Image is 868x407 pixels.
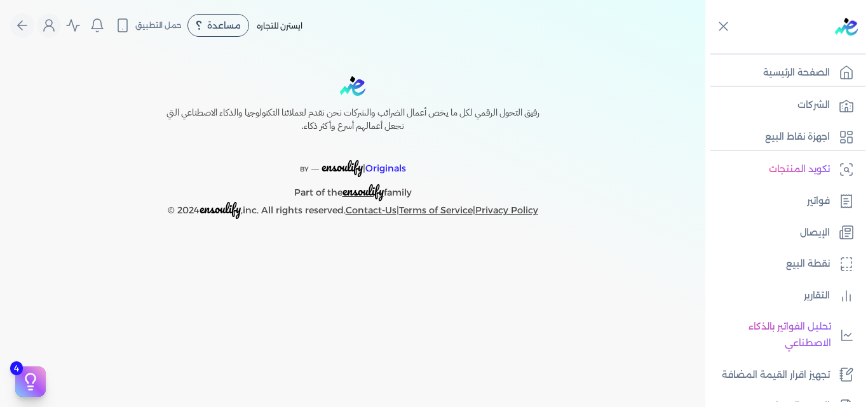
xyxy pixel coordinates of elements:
p: الصفحة الرئيسية [763,65,830,81]
p: الشركات [797,97,830,114]
a: التقارير [705,283,860,309]
p: | [139,143,566,178]
span: ensoulify [342,181,384,201]
a: Terms of Service [399,204,473,216]
a: Contact-Us [346,204,397,216]
span: BY [300,165,309,173]
div: مساعدة [187,14,249,37]
p: الإيصال [800,225,830,241]
span: 4 [10,361,23,375]
span: حمل التطبيق [135,20,182,31]
p: اجهزة نقاط البيع [765,129,830,145]
span: ensoulify [322,157,363,177]
a: فواتير [705,188,860,215]
a: تكويد المنتجات [705,156,860,183]
p: تكويد المنتجات [769,161,830,178]
a: الإيصال [705,220,860,246]
p: التقارير [804,288,830,304]
a: الصفحة الرئيسية [705,60,860,86]
a: ensoulify [342,187,384,198]
a: نقطة البيع [705,251,860,277]
p: © 2024 ,inc. All rights reserved. | | [139,201,566,219]
p: تحليل الفواتير بالذكاء الاصطناعي [712,319,831,351]
p: نقطة البيع [786,256,830,272]
img: logo [340,76,365,96]
a: تجهيز اقرار القيمة المضافة [705,362,860,389]
a: الشركات [705,92,860,119]
a: تحليل الفواتير بالذكاء الاصطناعي [705,314,860,356]
span: مساعدة [207,21,241,30]
p: فواتير [807,193,830,210]
a: Privacy Policy [475,204,538,216]
h6: رفيق التحول الرقمي لكل ما يخص أعمال الضرائب والشركات نحن نقدم لعملائنا التكنولوجيا والذكاء الاصطن... [139,106,566,133]
span: Originals [365,163,406,174]
button: 4 [15,366,46,397]
img: logo [835,18,858,36]
button: حمل التطبيق [112,15,185,36]
p: Part of the family [139,178,566,201]
a: اجهزة نقاط البيع [705,124,860,150]
span: ايسترن للتجاره [257,21,302,30]
span: ensoulify [200,199,241,218]
p: تجهيز اقرار القيمة المضافة [722,367,830,384]
sup: __ [311,162,319,170]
